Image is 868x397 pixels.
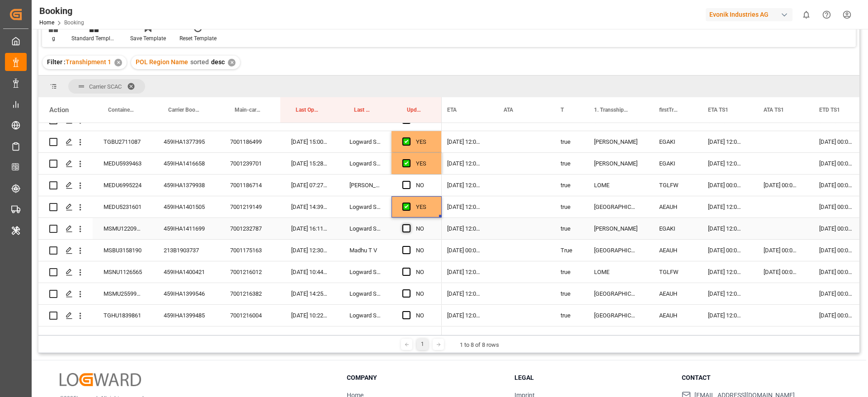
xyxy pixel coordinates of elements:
div: ✕ [228,59,236,66]
span: sorted [190,58,209,66]
div: [DATE] 12:00:00 [436,326,493,348]
div: MEDU5939463 [93,153,153,174]
div: 7001175163 [219,240,280,261]
div: true [550,305,583,326]
div: [GEOGRAPHIC_DATA] [583,283,648,304]
div: [DATE] 12:00:00 [436,283,493,304]
div: [DATE] 12:00:00 [436,218,493,239]
div: [DATE] 12:00:00 [697,305,753,326]
span: 1. Transshipment Port Locode & Name [594,107,629,113]
div: 7001186714 [219,175,280,196]
div: [DATE] 12:00:00 [697,326,753,348]
div: true [550,218,583,239]
div: 459IHA1401505 [153,196,219,217]
div: NO [416,218,431,239]
div: [DATE] 12:30:09 [280,240,339,261]
div: [GEOGRAPHIC_DATA] [583,305,648,326]
span: Carrier Booking No. [168,107,200,113]
span: ETD TS1 [819,107,840,113]
div: [DATE] 00:00:00 [753,175,808,196]
div: [DATE] 10:44:55 [280,261,339,283]
div: NO [416,262,431,283]
div: [DATE] 00:00:00 [808,240,865,261]
span: Carrier SCAC [89,83,122,90]
div: [DATE] 00:00:00 [808,131,865,152]
div: 7001186499 [219,131,280,152]
div: Logward System [339,218,392,239]
span: TS Tracking [561,107,564,113]
div: 459IHA1416658 [153,153,219,174]
div: MEDU6995224 [93,175,153,196]
div: ✕ [114,59,122,66]
div: [DATE] 12:00:00 [436,175,493,196]
div: [DATE] 15:28:48 [280,153,339,174]
div: EGAKI [648,153,697,174]
div: [DATE] 12:00:00 [436,261,493,283]
div: [DATE] 12:00:00 [436,131,493,152]
div: TGLFW [648,175,697,196]
div: 459IHA1400421 [153,261,219,283]
div: YES [416,153,431,174]
div: [DATE] 10:30:34 [280,326,339,348]
div: [DATE] 12:00:00 [436,153,493,174]
div: [PERSON_NAME] [583,153,648,174]
div: Evonik Industries AG [706,8,793,21]
span: ETA [447,107,457,113]
div: Press SPACE to select this row. [38,153,442,175]
div: [DATE] 00:00:00 [697,175,753,196]
div: Press SPACE to select this row. [38,283,442,305]
div: [DATE] 00:00:00 [808,283,865,304]
div: true [550,153,583,174]
div: LOME [583,175,648,196]
div: Press SPACE to select this row. [38,131,442,153]
div: 459IHA1411699 [153,218,219,239]
div: Booking [39,4,84,18]
div: [PERSON_NAME] [339,175,392,196]
div: [DATE] 16:11:42 [280,218,339,239]
div: NO [416,175,431,196]
h3: Legal [514,373,671,383]
div: Logward System [339,326,392,348]
div: MSNU1126565 [93,261,153,283]
div: 7001216004 [219,305,280,326]
div: EGAKI [648,131,697,152]
div: [DATE] 12:00:00 [697,131,753,152]
div: MEDU5848070 [93,326,153,348]
div: TGHU1839861 [93,305,153,326]
div: Press SPACE to select this row. [38,218,442,240]
div: 7001239701 [219,153,280,174]
div: [PERSON_NAME] [583,218,648,239]
div: true [550,326,583,348]
span: Update Last Opened By [407,107,423,113]
div: Logward System [339,261,392,283]
div: NO [416,284,431,304]
div: NO [416,240,431,261]
div: Logward System [339,305,392,326]
div: Standard Templates [71,34,117,43]
div: 1 [417,339,428,350]
div: MSMU1220900 [93,218,153,239]
div: [DATE] 00:00:00 [753,261,808,283]
div: [DATE] 14:39:45 [280,196,339,217]
div: true [550,283,583,304]
span: Filter : [47,58,66,66]
div: 459IHA1419754 [153,326,219,348]
div: Logward System [339,153,392,174]
div: 1 to 8 of 8 rows [460,340,499,350]
div: [DATE] 10:22:19 [280,305,339,326]
div: AEAUH [648,196,697,217]
div: [DATE] 12:00:00 [436,196,493,217]
div: Logward System [339,283,392,304]
div: true [550,196,583,217]
button: Help Center [816,5,837,25]
div: AEAUH [648,240,697,261]
div: 459IHA1399546 [153,283,219,304]
div: Press SPACE to select this row. [38,240,442,261]
div: AEAUH [648,283,697,304]
div: true [550,131,583,152]
div: TGBU2711087 [93,131,153,152]
div: LOME [583,261,648,283]
div: [DATE] 12:00:00 [697,153,753,174]
div: [PERSON_NAME] [583,131,648,152]
div: Press SPACE to select this row. [38,261,442,283]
